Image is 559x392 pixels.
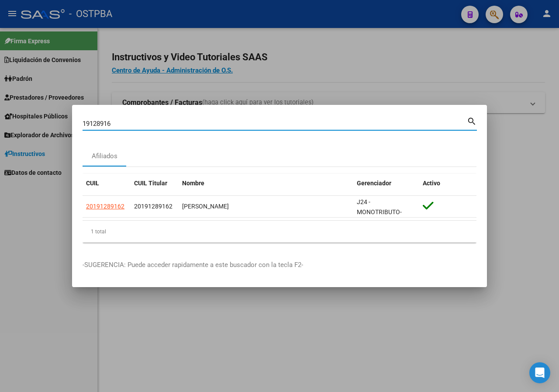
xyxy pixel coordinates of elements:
datatable-header-cell: Gerenciador [353,174,419,193]
span: 20191289162 [134,203,173,210]
span: CUIL [86,180,99,187]
div: Open Intercom Messenger [529,362,550,383]
datatable-header-cell: CUIL [83,174,131,193]
div: 1 total [83,221,476,243]
span: Gerenciador [357,180,391,187]
span: Activo [423,180,440,187]
datatable-header-cell: Activo [419,174,476,193]
span: Nombre [182,180,204,187]
p: -SUGERENCIA: Puede acceder rapidamente a este buscador con la tecla F2- [83,260,476,270]
span: CUIL Titular [134,180,167,187]
span: 20191289162 [86,203,124,210]
div: Afiliados [92,151,117,161]
mat-icon: search [467,115,477,126]
div: [PERSON_NAME] [182,201,350,212]
span: J24 - MONOTRIBUTO-IGUALDAD SALUD-PRENSA [357,198,408,235]
datatable-header-cell: Nombre [179,174,353,193]
datatable-header-cell: CUIL Titular [131,174,179,193]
